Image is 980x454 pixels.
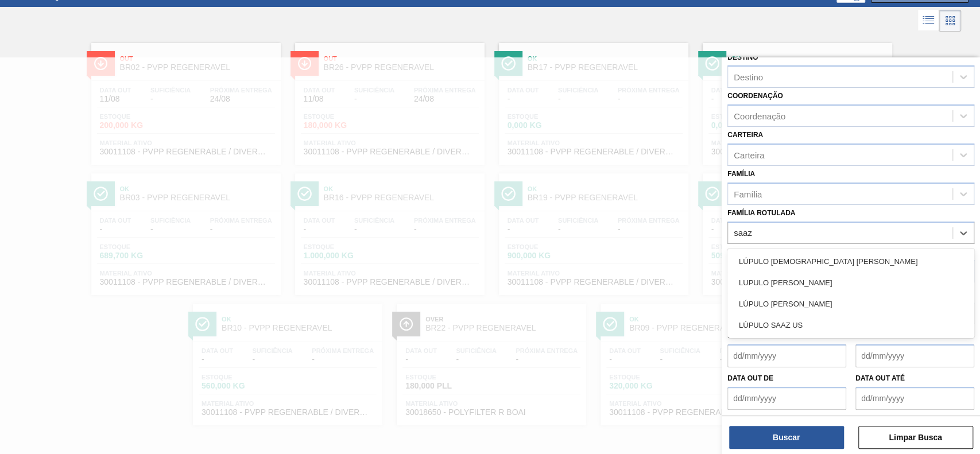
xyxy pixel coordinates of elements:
span: Out [120,55,275,62]
div: Carteira [734,150,764,160]
img: Ícone [501,56,516,71]
div: LUPULO [PERSON_NAME] [727,272,974,293]
div: Destino [734,72,763,82]
input: dd/mm/yyyy [855,344,974,367]
div: Visão em Lista [918,10,939,32]
input: dd/mm/yyyy [727,344,846,367]
label: Data out de [727,374,773,382]
img: Ícone [94,56,108,71]
span: Ok [528,55,683,62]
label: Coordenação [727,92,783,100]
span: Ok [731,55,886,62]
a: ÍconeOkBR11 - PVPP REGENERAVELData out-Suficiência-Próxima Entrega-Estoque0,000 KGMaterial ativo3... [694,34,898,165]
label: Data out até [855,374,905,382]
div: LÚPULO SAAZ US [727,315,974,336]
a: ÍconeOutBR02 - PVPP REGENERAVELData out11/08Suficiência-Próxima Entrega24/08Estoque200,000 KGMate... [83,34,286,165]
img: Ícone [297,56,312,71]
a: ÍconeOutBR26 - PVPP REGENERAVELData out11/08Suficiência-Próxima Entrega24/08Estoque180,000 KGMate... [286,34,490,165]
label: Carteira [727,131,763,139]
label: Destino [727,53,758,61]
input: dd/mm/yyyy [727,387,846,410]
div: LÚPULO [DEMOGRAPHIC_DATA] [PERSON_NAME] [727,251,974,272]
div: Coordenação [734,111,785,121]
label: Família [727,170,755,178]
div: LÚPULO [PERSON_NAME] [727,293,974,315]
div: Família [734,189,762,199]
div: Visão em Cards [939,10,961,32]
input: dd/mm/yyyy [855,387,974,410]
span: Out [324,55,479,62]
label: Família Rotulada [727,209,795,217]
label: Material ativo [727,248,785,256]
a: ÍconeOkBR17 - PVPP REGENERAVELData out-Suficiência-Próxima Entrega-Estoque0,000 KGMaterial ativo3... [490,34,694,165]
img: Ícone [705,56,719,71]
